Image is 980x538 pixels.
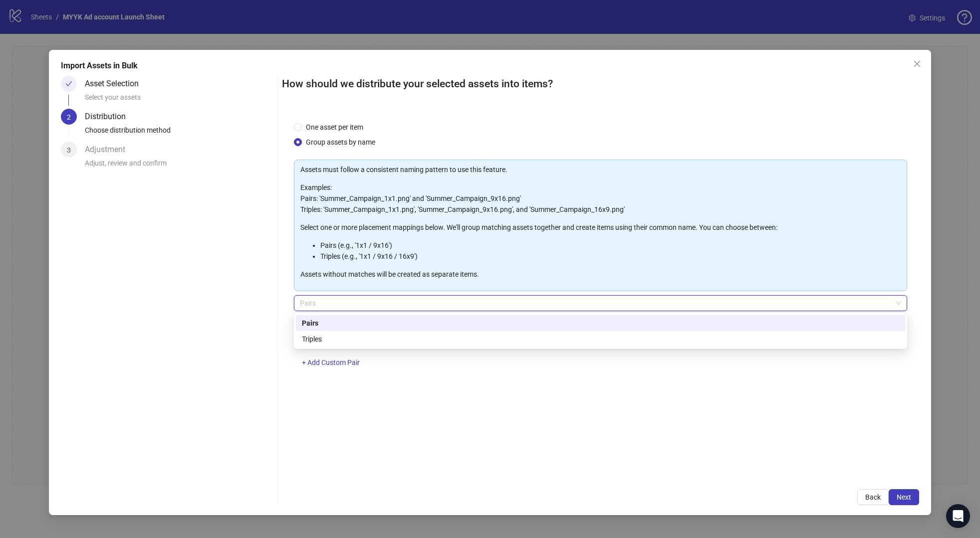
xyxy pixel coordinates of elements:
[865,493,881,501] span: Back
[296,315,905,331] div: Pairs
[61,60,919,72] div: Import Assets in Bulk
[889,489,919,505] button: Next
[909,56,925,72] button: Close
[282,76,919,92] h2: How should we distribute your selected assets into items?
[300,296,901,311] span: Pairs
[65,80,72,87] span: check
[302,359,360,366] span: + Add Custom Pair
[302,137,379,148] span: Group assets by name
[300,269,901,280] p: Assets without matches will be created as separate items.
[85,142,133,158] div: Adjustment
[300,164,901,175] p: Assets must follow a consistent naming pattern to use this feature.
[294,355,368,371] button: + Add Custom Pair
[300,222,901,233] p: Select one or more placement mappings below. We'll group matching assets together and create item...
[913,60,921,68] span: close
[302,318,899,329] div: Pairs
[300,182,901,215] p: Examples: Pairs: 'Summer_Campaign_1x1.png' and 'Summer_Campaign_9x16.png' Triples: 'Summer_Campai...
[302,122,367,133] span: One asset per item
[320,251,901,262] li: Triples (e.g., '1x1 / 9x16 / 16x9')
[67,146,71,154] span: 3
[946,504,970,528] div: Open Intercom Messenger
[897,493,911,501] span: Next
[296,331,905,347] div: Triples
[85,92,273,109] div: Select your assets
[85,109,134,125] div: Distribution
[320,240,901,251] li: Pairs (e.g., '1x1 / 9x16')
[85,125,273,142] div: Choose distribution method
[857,489,889,505] button: Back
[302,334,899,345] div: Triples
[85,158,273,175] div: Adjust, review and confirm
[85,76,147,92] div: Asset Selection
[67,113,71,121] span: 2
